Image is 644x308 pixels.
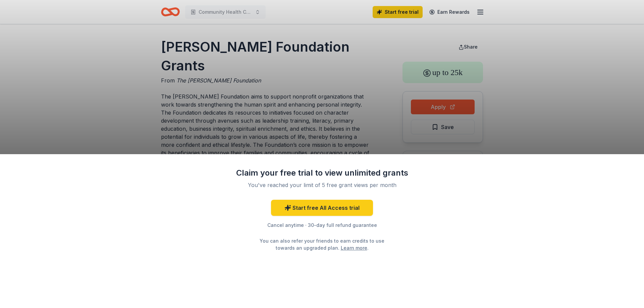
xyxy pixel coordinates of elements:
[271,200,373,216] a: Start free All Access trial
[235,168,409,178] div: Claim your free trial to view unlimited grants
[235,221,409,229] div: Cancel anytime · 30-day full refund guarantee
[243,181,401,189] div: You've reached your limit of 5 free grant views per month
[254,237,390,251] div: You can also refer your friends to earn credits to use towards an upgraded plan. .
[341,244,367,251] a: Learn more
